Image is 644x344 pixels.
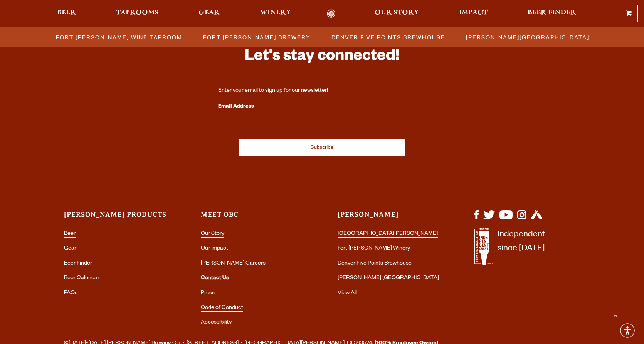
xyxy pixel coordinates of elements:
[338,246,410,252] a: Fort [PERSON_NAME] Winery
[57,10,76,16] span: Beer
[327,32,449,43] a: Denver Five Points Brewhouse
[461,32,593,43] a: [PERSON_NAME][GEOGRAPHIC_DATA]
[338,231,438,238] a: [GEOGRAPHIC_DATA][PERSON_NAME]
[517,216,526,222] a: Visit us on Instagram
[218,102,426,112] label: Email Address
[338,290,357,297] a: View All
[239,139,405,156] input: Subscribe
[64,246,76,252] a: Gear
[375,10,419,16] span: Our Story
[64,275,99,282] a: Beer Calendar
[523,9,581,18] a: Beer Finder
[474,216,479,222] a: Visit us on Facebook
[64,261,92,267] a: Beer Finder
[619,322,636,339] div: Accessibility Menu
[201,275,229,282] a: Contact Us
[201,305,243,312] a: Code of Conduct
[116,10,158,16] span: Taprooms
[370,9,424,18] a: Our Story
[255,9,296,18] a: Winery
[198,10,220,16] span: Gear
[483,216,495,222] a: Visit us on X (formerly Twitter)
[52,9,81,18] a: Beer
[499,216,513,222] a: Visit us on YouTube
[466,32,589,43] span: [PERSON_NAME][GEOGRAPHIC_DATA]
[193,9,225,18] a: Gear
[331,32,445,43] span: Denver Five Points Brewhouse
[528,10,576,16] span: Beer Finder
[218,46,426,69] h3: Let's stay connected!
[317,9,346,18] a: Odell Home
[338,210,444,226] h3: [PERSON_NAME]
[459,10,488,16] span: Impact
[531,216,542,222] a: Visit us on Untappd
[56,32,182,43] span: Fort [PERSON_NAME] Wine Taproom
[201,290,215,297] a: Press
[201,210,307,226] h3: Meet OBC
[338,275,439,282] a: [PERSON_NAME] [GEOGRAPHIC_DATA]
[218,87,426,95] div: Enter your email to sign up for our newsletter!
[198,32,314,43] a: Fort [PERSON_NAME] Brewery
[201,320,232,326] a: Accessibility
[201,231,224,238] a: Our Story
[260,10,291,16] span: Winery
[203,32,311,43] span: Fort [PERSON_NAME] Brewery
[201,261,266,267] a: [PERSON_NAME] Careers
[201,246,228,252] a: Our Impact
[64,231,76,238] a: Beer
[498,228,545,269] p: Independent since [DATE]
[338,261,412,267] a: Denver Five Points Brewhouse
[605,305,625,325] a: Scroll to top
[111,9,163,18] a: Taprooms
[51,32,186,43] a: Fort [PERSON_NAME] Wine Taproom
[64,290,77,297] a: FAQs
[64,210,170,226] h3: [PERSON_NAME] Products
[454,9,493,18] a: Impact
